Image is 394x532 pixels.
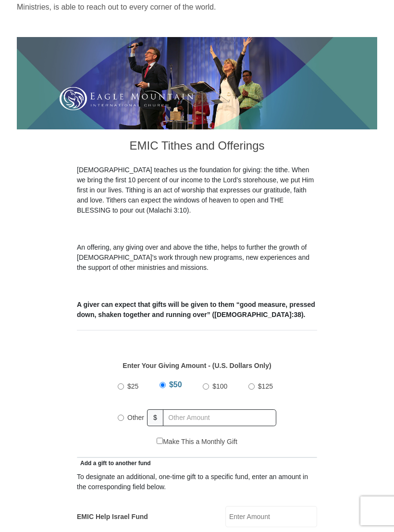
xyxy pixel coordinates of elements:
[258,382,273,390] span: $125
[147,409,163,426] span: $
[225,506,317,527] input: Enter Amount
[157,438,163,444] input: Make This a Monthly Gift
[169,380,182,389] span: $50
[127,414,144,421] span: Other
[127,382,138,390] span: $25
[77,460,151,467] span: Add a gift to another fund
[123,362,271,369] strong: Enter Your Giving Amount - (U.S. Dollars Only)
[77,165,317,215] p: [DEMOGRAPHIC_DATA] teaches us the foundation for giving: the tithe. When we bring the first 10 pe...
[77,242,317,273] p: An offering, any giving over and above the tithe, helps to further the growth of [DEMOGRAPHIC_DAT...
[157,437,237,447] label: Make This a Monthly Gift
[77,301,315,318] b: A giver can expect that gifts will be given to them “good measure, pressed down, shaken together ...
[77,472,317,492] div: To designate an additional, one-time gift to a specific fund, enter an amount in the correspondin...
[77,129,317,165] h3: EMIC Tithes and Offerings
[77,512,148,522] label: EMIC Help Israel Fund
[212,382,227,390] span: $100
[163,409,276,426] input: Other Amount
